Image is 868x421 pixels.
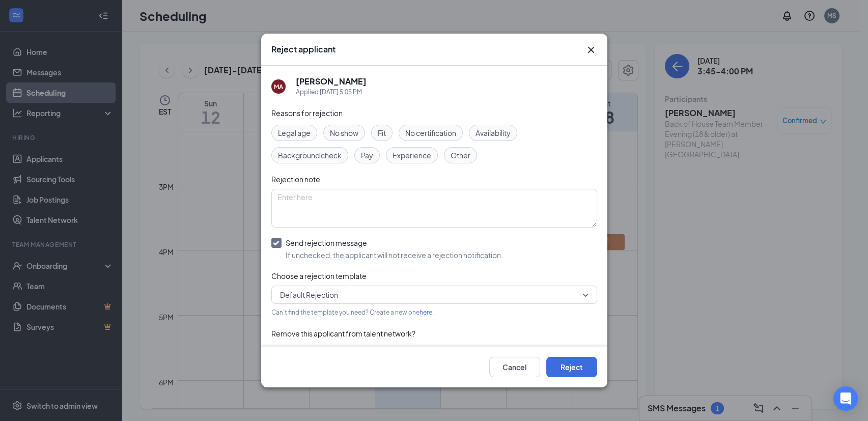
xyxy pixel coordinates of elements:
[278,127,311,138] span: Legal age
[274,82,283,91] div: MA
[271,271,367,280] span: Choose a rejection template
[296,87,367,97] div: Applied [DATE] 5:05 PM
[378,127,386,138] span: Fit
[393,150,431,161] span: Experience
[546,357,597,377] button: Reject
[280,287,338,302] span: Default Rejection
[419,308,432,316] a: here
[361,150,373,161] span: Pay
[271,44,335,55] h3: Reject applicant
[489,357,540,377] button: Cancel
[271,308,434,316] span: Can't find the template you need? Create a new one .
[585,44,597,56] button: Close
[278,150,342,161] span: Background check
[585,44,597,56] svg: Cross
[271,329,415,338] span: Remove this applicant from talent network?
[405,127,456,138] span: No certification
[475,127,511,138] span: Availability
[330,127,358,138] span: No show
[451,150,470,161] span: Other
[833,386,858,411] div: Open Intercom Messenger
[271,108,343,118] span: Reasons for rejection
[296,76,367,87] h5: [PERSON_NAME]
[271,175,320,184] span: Rejection note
